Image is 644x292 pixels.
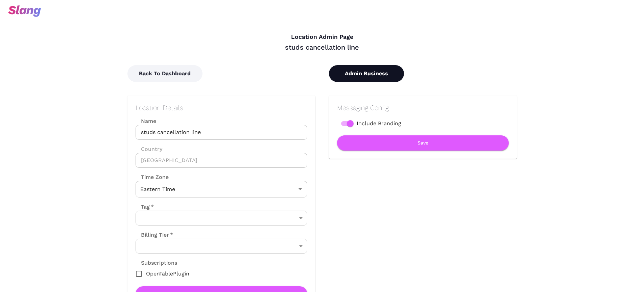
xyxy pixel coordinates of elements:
[136,173,307,181] label: Time Zone
[146,270,189,278] span: OpenTablePlugin
[295,184,305,194] button: Open
[329,70,404,77] a: Admin Business
[127,65,202,82] button: Back To Dashboard
[136,231,173,239] label: Billing Tier
[127,33,517,41] h4: Location Admin Page
[357,120,401,128] span: Include Branding
[136,117,307,125] label: Name
[127,43,517,52] div: studs cancellation line
[337,135,509,151] button: Save
[136,259,177,267] label: Subscriptions
[136,203,154,211] label: Tag
[136,104,307,112] h2: Location Details
[329,65,404,82] button: Admin Business
[127,70,202,77] a: Back To Dashboard
[136,145,307,153] label: Country
[8,5,41,17] img: svg+xml;base64,PHN2ZyB3aWR0aD0iOTciIGhlaWdodD0iMzQiIHZpZXdCb3g9IjAgMCA5NyAzNCIgZmlsbD0ibm9uZSIgeG...
[337,104,509,112] h2: Messaging Config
